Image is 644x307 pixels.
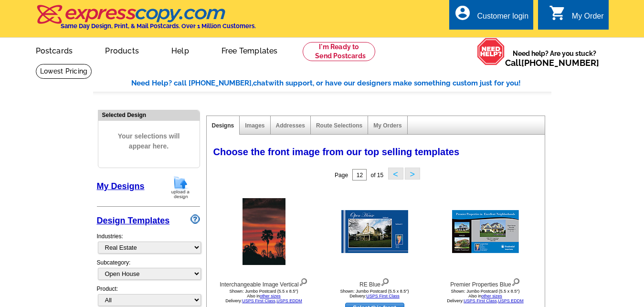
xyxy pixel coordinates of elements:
a: Design Templates [97,216,170,225]
img: view design details [380,276,390,286]
a: Free Templates [206,39,293,61]
img: upload-design [168,175,193,200]
button: < [388,168,403,180]
img: design-wizard-help-icon.png [190,214,200,224]
span: of 15 [370,172,383,179]
a: Designs [212,122,234,129]
div: Premier Properties Blue [433,276,538,289]
a: USPS EDDM [276,298,302,303]
span: Need help? Are you stuck? [505,49,604,68]
span: chat [253,79,268,87]
a: USPS First Class [242,298,275,303]
span: Also in [247,294,281,298]
span: Also in [468,294,502,298]
a: [PHONE_NUMBER] [521,58,599,68]
i: account_circle [454,4,471,21]
a: My Designs [97,181,145,191]
div: RE Blue [322,276,427,289]
i: shopping_cart [549,4,566,21]
div: Industries: [97,227,200,258]
div: Shown: Jumbo Postcard (5.5 x 8.5") Delivery: , [211,289,317,303]
button: > [405,168,420,180]
img: view design details [299,276,308,286]
a: other sizes [481,294,502,298]
a: Products [90,39,154,61]
iframe: LiveChat chat widget [510,277,644,307]
a: My Orders [373,122,401,129]
img: help [477,38,505,65]
div: Need Help? call [PHONE_NUMBER], with support, or have our designers make something custom just fo... [131,78,551,89]
div: Shown: Jumbo Postcard (5.5 x 8.5") Delivery: [322,289,427,298]
a: Addresses [276,122,305,129]
div: My Order [572,12,604,25]
a: Images [245,122,264,129]
a: shopping_cart My Order [549,11,604,22]
img: RE Blue [341,210,408,253]
div: Customer login [477,12,528,25]
a: USPS First Class [464,298,497,303]
a: Route Selections [316,122,362,129]
span: Choose the front image from our top selling templates [213,147,460,157]
a: USPS First Class [366,294,400,298]
div: Selected Design [98,110,200,119]
img: Premier Properties Blue [452,210,519,253]
img: view design details [511,276,520,286]
a: Help [156,39,204,61]
div: Subcategory: [97,258,200,285]
div: Shown: Jumbo Postcard (5.5 x 8.5") Delivery: , [433,289,538,303]
img: Interchangeable Image Vertical [243,198,285,265]
div: Interchangeable Image Vertical [211,276,317,289]
a: USPS EDDM [498,298,524,303]
span: Page [335,172,348,179]
span: Your selections will appear here. [106,122,192,161]
h4: Same Day Design, Print, & Mail Postcards. Over 1 Million Customers. [61,22,256,30]
a: account_circle Customer login [454,11,528,22]
a: other sizes [260,294,281,298]
a: Same Day Design, Print, & Mail Postcards. Over 1 Million Customers. [36,11,256,30]
span: Call [505,58,599,68]
a: Postcards [21,39,88,61]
